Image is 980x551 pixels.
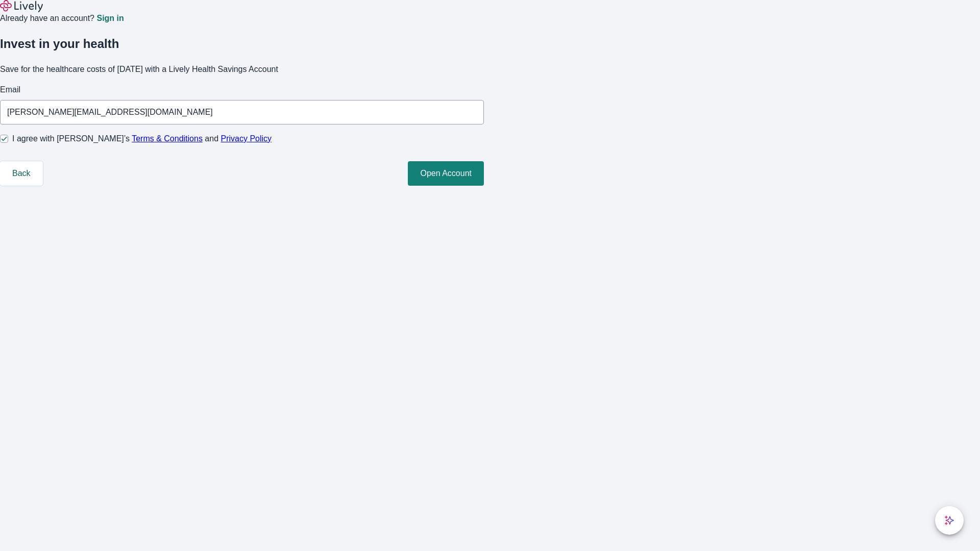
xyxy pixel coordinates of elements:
a: Privacy Policy [221,134,272,143]
svg: Lively AI Assistant [944,515,954,525]
a: Sign in [96,14,124,22]
button: Open Account [408,161,484,186]
a: Terms & Conditions [132,134,203,143]
span: I agree with [PERSON_NAME]’s and [12,133,272,145]
button: chat [935,506,964,535]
